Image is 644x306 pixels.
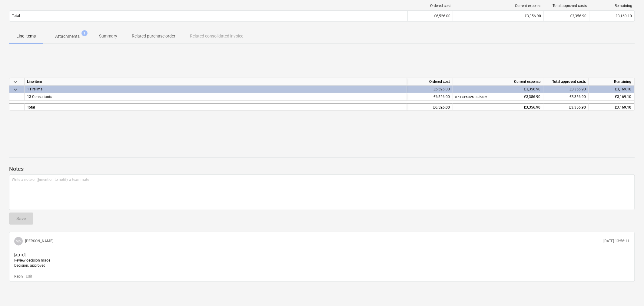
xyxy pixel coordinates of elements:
div: Remaining [589,78,634,86]
div: 1 Prelims [27,86,404,93]
span: 1 [81,30,88,36]
iframe: Chat Widget [614,277,644,306]
div: £3,356.90 [455,93,541,101]
p: Notes [9,165,635,173]
p: Line-items [16,33,36,39]
div: £3,169.10 [591,104,632,111]
button: Edit [26,274,32,279]
div: Total approved costs [546,4,587,8]
small: 0.51 × £6,526.00 / hours [455,95,487,99]
button: Reply [14,274,23,279]
div: £3,169.10 [592,14,632,18]
div: £3,356.90 [546,93,586,101]
span: keyboard_arrow_down [12,78,19,86]
p: Related purchase order [132,33,175,39]
p: Summary [99,33,117,39]
span: 13 Consultants [27,95,52,99]
div: £3,356.90 [455,86,541,93]
p: [PERSON_NAME] [25,239,53,244]
p: Attachments [55,33,80,40]
div: £3,169.10 [591,93,632,101]
div: £3,169.10 [591,86,632,93]
div: £3,356.90 [455,104,541,111]
p: Total [12,13,20,18]
div: Total [25,103,407,111]
div: Ordered cost [410,4,451,8]
span: MN [15,239,22,243]
div: £3,356.90 [546,86,586,93]
div: £3,356.90 [546,104,586,111]
div: £6,526.00 [410,14,450,18]
div: £6,526.00 [410,86,450,93]
div: Line-item [25,78,407,86]
div: Current expense [453,78,543,86]
div: Ordered cost [407,78,453,86]
div: Remaining [592,4,632,8]
div: Current expense [456,4,542,8]
div: £6,526.00 [410,104,450,111]
div: Maritz Naude [14,237,23,246]
p: [DATE] 13:56:11 [604,239,630,244]
span: keyboard_arrow_down [12,86,19,93]
div: £6,526.00 [410,93,450,101]
div: £3,356.90 [546,14,587,18]
span: [AUTO] Review decision made Decision: approved [14,253,50,268]
div: £3,356.90 [456,14,541,18]
div: Total approved costs [543,78,589,86]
